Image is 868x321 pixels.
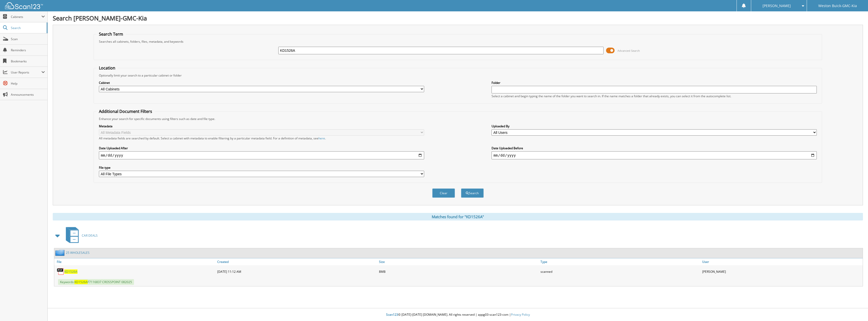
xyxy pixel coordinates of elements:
span: Announcements [11,92,45,97]
h1: Search [PERSON_NAME]-GMC-Kia [53,14,863,22]
legend: Additional Document Filters [96,109,155,114]
span: [PERSON_NAME] [763,4,791,7]
a: Created [216,258,378,265]
label: File type [99,165,424,170]
span: KD1526A [74,280,88,284]
label: Date Uploaded After [99,146,424,150]
div: Searches all cabinets, folders, files, metadata, and keywords [96,39,820,44]
span: Cabinets [11,15,41,19]
span: Reminders [11,48,45,52]
span: User Reports [11,70,41,75]
span: Weston Buick-GMC-Kia [818,4,857,7]
iframe: Chat Widget [843,297,868,321]
span: Keywords: F7116837 CROSSPOINT 082025 [58,279,134,285]
div: Select a cabinet and begin typing the name of the folder you want to search in. If the name match... [492,94,817,98]
img: scan123-logo-white.svg [5,2,43,9]
div: Optionally limit your search to a particular cabinet or folder [96,73,820,78]
div: © [DATE]-[DATE] [DOMAIN_NAME]. All rights reserved | appg03-scan123-com | [48,309,868,321]
span: Help [11,81,45,86]
div: [DATE] 11:12 AM [216,266,378,277]
span: Scan123 [386,312,398,317]
label: Metadata [99,124,424,128]
div: Matches found for "KD1526A" [53,213,863,220]
input: start [99,151,424,159]
span: Search [11,26,44,30]
div: Enhance your search for specific documents using filters such as date and file type. [96,117,820,121]
span: Bookmarks [11,59,45,63]
a: 25 WHOLESALES [66,251,90,255]
a: KD1526A [64,269,77,274]
a: User [701,258,863,265]
legend: Search Term [96,31,126,37]
legend: Location [96,65,118,71]
a: File [54,258,216,265]
label: Folder [492,81,817,85]
div: 8MB [378,266,539,277]
a: Size [378,258,539,265]
button: Search [461,188,484,198]
span: Advanced Search [617,49,640,53]
a: here [318,136,325,140]
div: [PERSON_NAME] [701,266,863,277]
a: CAR DEALS [63,226,98,245]
img: folder2.png [55,250,66,256]
img: PDF.png [57,268,64,275]
label: Date Uploaded Before [492,146,817,150]
span: Scan [11,37,45,41]
label: Uploaded By [492,124,817,128]
input: end [492,151,817,159]
div: All metadata fields are searched by default. Select a cabinet with metadata to enable filtering b... [99,136,424,140]
div: scanned [539,266,701,277]
label: Cabinet [99,81,424,85]
a: Privacy Policy [511,312,530,317]
a: Type [539,258,701,265]
button: Clear [432,188,455,198]
span: CAR DEALS [82,233,98,238]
